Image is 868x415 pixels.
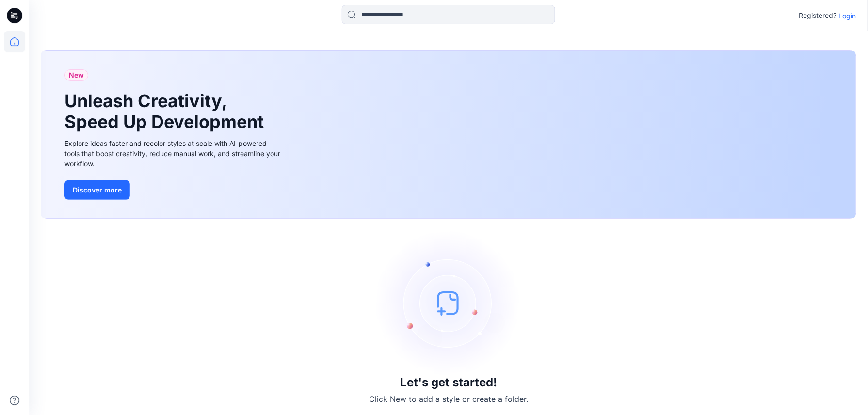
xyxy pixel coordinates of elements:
p: Registered? [799,10,837,21]
h3: Let's get started! [400,376,497,389]
p: Click New to add a style or create a folder. [369,393,528,405]
a: Discover more [64,180,283,200]
h1: Unleash Creativity, Speed Up Development [64,91,268,132]
span: New [69,69,84,81]
img: empty-state-image.svg [376,230,521,376]
p: Login [839,11,856,21]
div: Explore ideas faster and recolor styles at scale with AI-powered tools that boost creativity, red... [64,138,283,169]
button: Discover more [64,180,130,200]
